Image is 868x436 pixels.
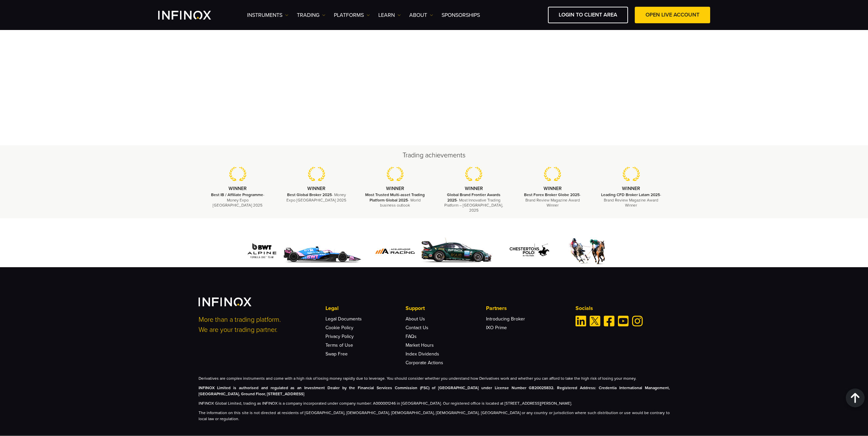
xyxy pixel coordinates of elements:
[211,192,263,197] strong: Best IB / Affiliate Programme
[601,192,660,197] strong: Leading CFD Broker Latam 2025
[199,385,670,396] strong: INFINOX Limited is authorised and regulated as an Investment Dealer by the Financial Services Com...
[409,11,433,19] a: ABOUT
[365,192,425,202] strong: Most Trusted Multi-asset Trading Platform Global 2025
[364,192,426,208] p: - World business outlook
[548,7,628,23] a: LOGIN TO CLIENT AREA
[443,192,505,213] p: - Most Innovative Trading Platform – [GEOGRAPHIC_DATA], 2025
[406,360,443,366] a: Corporate Actions
[199,400,670,406] p: INFINOX Global Limited, trading as INFINOX is a company incorporated under company number: A00000...
[524,192,580,197] strong: Best Forex Broker Globe 2025
[635,7,710,23] a: OPEN LIVE ACCOUNT
[576,304,670,312] p: Socials
[442,11,480,19] a: SPONSORSHIPS
[325,342,353,348] a: Terms of Use
[486,304,566,312] p: Partners
[406,342,434,348] a: Market Hours
[590,316,600,326] a: Twitter
[465,186,483,191] strong: WINNER
[622,186,640,191] strong: WINNER
[386,186,404,191] strong: WINNER
[325,316,362,322] a: Legal Documents
[447,192,500,202] strong: Global Brand Frontier Awards 2025
[334,11,370,19] a: PLATFORMS
[486,325,507,331] a: IXO Prime
[406,325,428,331] a: Contact Us
[199,315,316,335] p: More than a trading platform. We are your trading partner.
[600,192,662,208] p: - Brand Review Magazine Award Winner
[247,11,288,19] a: Instruments
[158,11,227,20] a: INFINOX Logo
[199,375,670,381] p: Derivatives are complex instruments and come with a high risk of losing money rapidly due to leve...
[406,334,417,339] a: FAQs
[325,351,348,357] a: Swap Free
[207,192,269,208] p: - Money Expo [GEOGRAPHIC_DATA] 2025
[199,151,670,160] h2: Trading achievements
[406,316,425,322] a: About Us
[285,192,347,203] p: - Money Expo [GEOGRAPHIC_DATA] 2025
[544,186,562,191] strong: WINNER
[604,316,615,326] a: Facebook
[486,316,525,322] a: Introducing Broker
[229,186,247,191] strong: WINNER
[632,316,643,326] a: Instagram
[325,304,406,312] p: Legal
[307,186,325,191] strong: WINNER
[297,11,325,19] a: TRADING
[576,316,586,326] a: Linkedin
[618,316,629,326] a: Youtube
[522,192,584,208] p: - Brand Review Magazine Award Winner
[406,304,486,312] p: Support
[325,325,353,331] a: Cookie Policy
[199,410,670,422] p: The information on this site is not directed at residents of [GEOGRAPHIC_DATA], [DEMOGRAPHIC_DATA...
[378,11,401,19] a: Learn
[406,351,439,357] a: Index Dividends
[287,192,332,197] strong: Best Global Broker 2025
[325,334,354,339] a: Privacy Policy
